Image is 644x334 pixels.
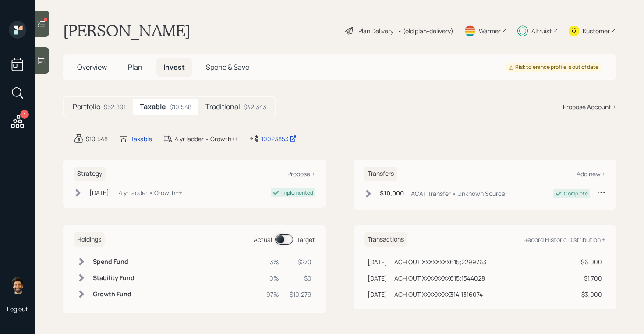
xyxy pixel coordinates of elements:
h5: Taxable [140,103,166,111]
div: 97% [266,290,279,299]
div: Kustomer [583,26,610,36]
h1: [PERSON_NAME] [63,21,191,40]
h6: Spend Fund [93,258,134,266]
div: Complete [564,190,588,198]
img: eric-schwartz-headshot.png [9,277,26,294]
div: $10,279 [290,290,311,299]
div: ACH OUT XXXXXXXX615;1344028 [394,274,485,283]
h6: Transfers [364,167,397,181]
div: $1,700 [581,274,602,283]
h5: Traditional [205,103,240,111]
span: Invest [163,62,185,72]
div: Target [297,235,315,244]
div: Plan Delivery [358,26,393,36]
div: Propose + [287,170,315,178]
div: $6,000 [581,257,602,266]
h6: $10,000 [380,190,404,197]
div: Propose Account + [563,102,616,111]
span: Plan [128,62,142,72]
span: Overview [77,62,107,72]
div: $0 [290,274,311,283]
span: Spend & Save [206,62,249,72]
div: $42,343 [244,102,266,111]
div: Add new + [577,170,605,178]
div: 0% [266,274,279,283]
div: Taxable [131,134,152,143]
div: Record Historic Distribution + [524,235,605,244]
div: 1 [20,110,29,119]
div: 4 yr ladder • Growth++ [175,134,238,143]
div: $270 [290,257,311,266]
div: $52,891 [104,102,126,111]
div: [DATE] [89,188,109,197]
div: Warmer [479,26,501,36]
h6: Transactions [364,232,407,247]
div: ACH OUT XXXXXXXX615;2299763 [394,257,487,266]
div: 4 yr ladder • Growth++ [119,188,182,197]
div: $10,548 [86,134,108,143]
div: $10,548 [170,102,191,111]
div: • (old plan-delivery) [398,26,453,36]
div: ACH OUT XXXXXXXX314;1316074 [394,290,483,299]
div: [DATE] [368,274,387,283]
div: $3,000 [581,290,602,299]
div: Altruist [531,26,552,36]
h6: Growth Fund [93,291,134,298]
div: Log out [7,305,28,313]
h6: Strategy [74,167,106,181]
h6: Stability Fund [93,274,134,282]
h5: Portfolio [73,103,100,111]
div: ACAT Transfer • Unknown Source [411,189,505,198]
div: [DATE] [368,257,387,266]
div: 3% [266,257,279,266]
div: Implemented [281,189,313,197]
h6: Holdings [74,232,105,247]
div: 10023853 [261,134,297,143]
div: Actual [254,235,272,244]
div: [DATE] [368,290,387,299]
div: Risk tolerance profile is out of date [508,64,598,71]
